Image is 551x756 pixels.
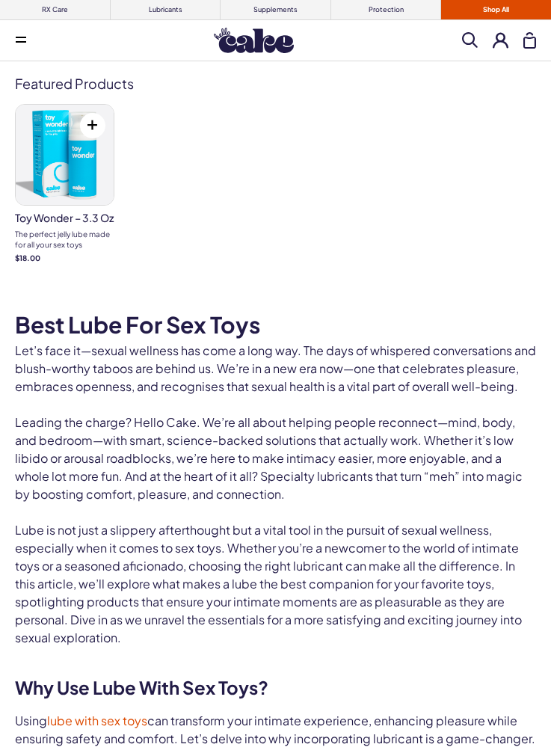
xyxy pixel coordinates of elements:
[15,676,268,698] b: Why Use Lube With Sex Toys?
[15,414,523,502] span: Leading the charge? Hello Cake. We’re all about helping people reconnect—mind, body, and bedroom—...
[15,212,114,223] h3: Toy Wonder – 3.3 oz
[47,713,147,728] a: lube with sex toys
[15,713,47,728] span: Using
[214,28,294,53] img: Hello Cake
[15,342,536,394] span: Let’s face it—sexual wellness has come a long way. The days of whispered conversations and blush-...
[15,310,260,339] b: Best Lube For Sex Toys
[15,253,114,263] strong: $18.00
[15,522,522,645] span: Lube is not just a slippery afterthought but a vital tool in the pursuit of sexual wellness, espe...
[15,229,114,250] div: The perfect jelly lube made for all your sex toys
[16,105,114,205] img: Toy Wonder – 3.3 oz
[15,104,114,263] a: Toy Wonder – 3.3 oz Toy Wonder – 3.3 oz The perfect jelly lube made for all your sex toys $18.00
[15,713,535,746] span: can transform your intimate experience, enhancing pleasure while ensuring safety and comfort. Let...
